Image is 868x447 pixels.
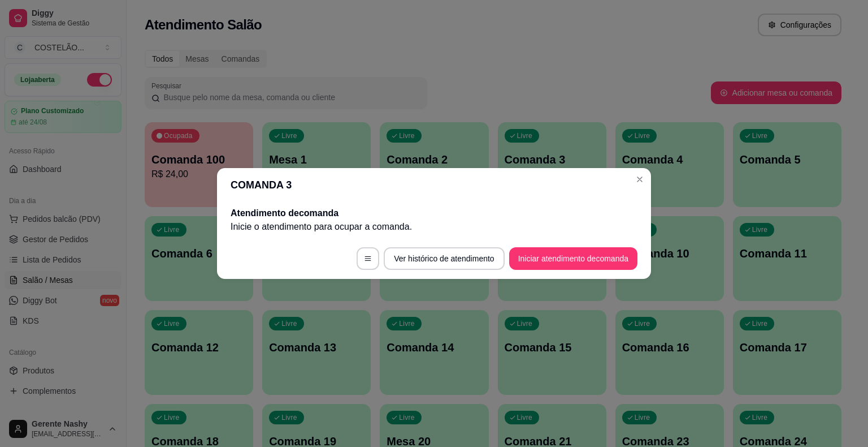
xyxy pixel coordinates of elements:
[231,220,637,234] p: Inicie o atendimento para ocupar a comanda .
[384,247,504,270] button: Ver histórico de atendimento
[631,170,649,188] button: Close
[231,207,637,220] h2: Atendimento de comanda
[509,247,637,270] button: Iniciar atendimento decomanda
[217,168,651,202] header: COMANDA 3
